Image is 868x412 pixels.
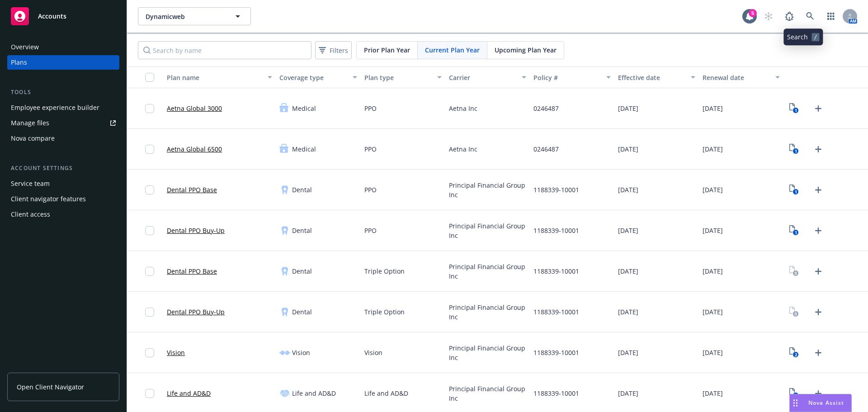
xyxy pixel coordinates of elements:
a: View Plan Documents [787,183,802,197]
div: Nova compare [11,131,55,146]
a: Upload Plan Documents [811,183,826,197]
a: Overview [7,40,119,54]
a: Client navigator features [7,192,119,206]
a: Manage files [7,116,119,130]
div: Tools [7,88,119,97]
span: Vision [292,348,310,357]
a: Dental PPO Base [167,185,217,194]
span: [DATE] [703,266,723,276]
span: Dynamicweb [146,12,224,21]
a: Upload Plan Documents [811,386,826,401]
span: [DATE] [618,226,638,235]
span: Medical [292,104,316,113]
text: 1 [795,148,797,154]
div: Plans [11,55,27,70]
input: Toggle Row Selected [145,348,154,357]
a: View Plan Documents [787,223,802,238]
span: [DATE] [703,104,723,113]
span: 1188339-10001 [533,226,579,235]
div: Employee experience builder [11,100,99,115]
button: Filters [315,41,352,59]
span: [DATE] [618,388,638,398]
span: PPO [364,185,377,194]
span: Triple Option [364,307,405,317]
span: Dental [292,307,312,317]
a: Employee experience builder [7,100,119,115]
a: View Plan Documents [787,264,802,279]
input: Toggle Row Selected [145,308,154,317]
a: Aetna Global 6500 [167,144,222,154]
a: Upload Plan Documents [811,305,826,319]
span: Vision [364,348,382,357]
div: Client access [11,207,50,222]
a: View Plan Documents [787,101,802,116]
span: PPO [364,144,377,154]
span: Principal Financial Group Inc [449,262,526,281]
input: Toggle Row Selected [145,226,154,235]
a: View Plan Documents [787,305,802,319]
span: [DATE] [703,348,723,357]
span: [DATE] [618,104,638,113]
a: Upload Plan Documents [811,264,826,279]
a: Search [801,7,819,25]
div: Manage files [11,116,49,130]
a: Dental PPO Base [167,266,217,276]
a: View Plan Documents [787,142,802,156]
a: View Plan Documents [787,346,802,360]
button: Policy # [530,66,614,88]
text: 1 [795,108,797,114]
input: Select all [145,73,154,82]
span: [DATE] [703,185,723,194]
span: Prior Plan Year [364,45,410,55]
span: Principal Financial Group Inc [449,221,526,240]
input: Search by name [138,41,311,59]
a: View Plan Documents [787,386,802,401]
input: Toggle Row Selected [145,267,154,276]
div: Coverage type [279,73,347,82]
span: [DATE] [703,144,723,154]
span: Open Client Navigator [17,382,84,392]
a: Plans [7,55,119,70]
a: Start snowing [759,7,778,25]
span: Current Plan Year [425,45,480,55]
div: Carrier [449,73,516,82]
div: Drag to move [790,394,801,412]
text: 2 [795,352,797,358]
div: Overview [11,40,39,54]
div: 5 [749,8,757,16]
span: Aetna Inc [449,144,477,154]
span: 0246487 [533,104,559,113]
input: Toggle Row Selected [145,145,154,154]
a: Service team [7,176,119,191]
a: Vision [167,348,185,357]
a: Dental PPO Buy-Up [167,307,225,317]
span: [DATE] [703,307,723,317]
a: Dental PPO Buy-Up [167,226,225,235]
text: 1 [795,230,797,236]
div: Effective date [618,73,685,82]
span: 1188339-10001 [533,348,579,357]
button: Effective date [614,66,699,88]
button: Plan name [163,66,276,88]
span: 1188339-10001 [533,388,579,398]
button: Dynamicweb [138,7,251,25]
span: [DATE] [618,348,638,357]
span: [DATE] [618,185,638,194]
button: Plan type [361,66,445,88]
input: Toggle Row Selected [145,104,154,113]
span: Nova Assist [808,399,844,407]
span: Filters [330,46,348,55]
span: Upcoming Plan Year [495,45,557,55]
div: Plan name [167,73,262,82]
a: Upload Plan Documents [811,101,826,116]
span: Principal Financial Group Inc [449,303,526,322]
button: Renewal date [699,66,783,88]
a: Upload Plan Documents [811,223,826,238]
a: Switch app [822,7,840,25]
span: Dental [292,266,312,276]
button: Carrier [445,66,530,88]
div: Client navigator features [11,192,86,206]
span: Triple Option [364,266,405,276]
span: [DATE] [703,388,723,398]
a: Life and AD&D [167,388,211,398]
